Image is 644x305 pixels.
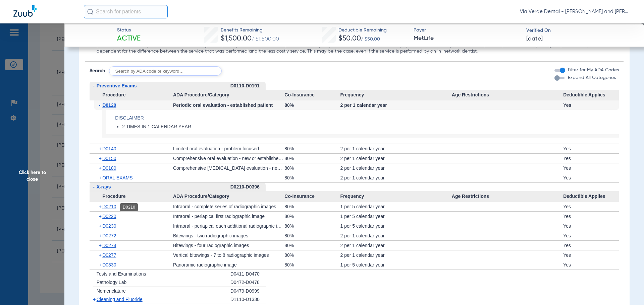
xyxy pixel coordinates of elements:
span: Preventive Exams [97,83,137,88]
span: - [99,100,103,110]
div: Yes [563,173,619,182]
span: + [99,163,103,173]
span: Pathology Lab [97,280,127,285]
span: Frequency [340,191,451,202]
div: 1 per 5 calendar year [340,202,451,211]
div: 80% [284,241,340,250]
span: + [99,154,103,163]
span: X-rays [97,184,111,189]
div: Yes [563,260,619,270]
span: Payer [414,27,521,34]
input: Search by ADA code or keyword… [109,66,222,76]
iframe: Chat Widget [610,273,644,305]
span: Search [90,68,105,74]
span: Cleaning and Fluoride [97,297,143,302]
div: Bitewings - two radiographic images [173,231,284,240]
span: D0180 [102,165,116,171]
span: Deductible Applies [563,90,619,100]
span: D0120 [102,102,116,108]
div: 2 per 1 calendar year [340,144,451,153]
div: 1 per 5 calendar year [340,212,451,221]
span: D0330 [102,262,116,268]
div: 2 per 1 calendar year [340,241,451,250]
li: 2 TIMES IN 1 CALENDAR YEAR [122,124,619,130]
div: Yes [563,100,619,110]
span: / $50.00 [361,37,380,42]
div: Yes [563,144,619,153]
div: 2 per 1 calendar year [340,173,451,182]
div: Yes [563,250,619,260]
span: D0277 [102,252,116,258]
span: Expand All Categories [568,75,616,80]
span: Deductible Applies [563,191,619,202]
div: D0210-D0396 [230,183,266,192]
span: Nomenclature [97,288,126,294]
div: 80% [284,100,340,110]
span: D0230 [102,223,116,229]
div: Yes [563,154,619,163]
div: 1 per 5 calendar year [340,221,451,231]
div: Yes [563,231,619,240]
span: D0272 [102,233,116,238]
div: D0110-D0191 [230,82,266,90]
div: 2 per 1 calendar year [340,163,451,173]
div: D0411-D0470 [230,270,266,279]
div: Intraoral - periapical each additional radiographic image [173,221,284,231]
span: MetLife [414,34,521,43]
div: Periodic oral evaluation - established patient [173,100,284,110]
span: Co-Insurance [284,90,340,100]
div: 2 per 1 calendar year [340,100,451,110]
div: Yes [563,212,619,221]
span: D0140 [102,146,116,151]
span: / $1,500.00 [252,36,279,42]
div: 80% [284,202,340,211]
span: D0274 [102,243,116,248]
div: Limited oral evaluation - problem focused [173,144,284,153]
span: Via Verde Dental - [PERSON_NAME] and [PERSON_NAME] DDS [520,8,631,15]
span: D0210 [102,204,116,209]
span: + [99,173,103,182]
span: $50.00 [338,35,361,42]
div: D0479-D0999 [230,287,266,296]
div: 1 per 5 calendar year [340,260,451,270]
div: 80% [284,163,340,173]
div: 80% [284,212,340,221]
span: - [93,83,95,88]
span: Status [117,27,141,34]
span: Procedure [90,90,173,100]
span: Co-Insurance [284,191,340,202]
div: Intraoral - periapical first radiographic image [173,212,284,221]
h4: Disclaimer [115,115,619,122]
label: Filter for My ADA Codes [567,67,619,74]
div: Yes [563,221,619,231]
div: Yes [563,202,619,211]
span: Age Restrictions [452,90,563,100]
div: D1110-D1330 [230,295,266,304]
span: Active [117,34,141,44]
span: + [99,260,103,270]
div: 2 per 1 calendar year [340,231,451,240]
input: Search for patients [84,5,168,18]
span: Verified On [526,27,633,34]
span: + [99,202,103,211]
div: 80% [284,250,340,260]
div: 80% [284,260,340,270]
span: Tests and Examinations [97,271,146,277]
div: Panoramic radiographic image [173,260,284,270]
div: D0472-D0478 [230,278,266,287]
div: 80% [284,231,340,240]
span: + [93,297,96,302]
span: + [99,231,103,240]
span: D0220 [102,214,116,219]
div: 80% [284,173,340,182]
span: Age Restrictions [452,191,563,202]
span: + [99,250,103,260]
div: 80% [284,144,340,153]
div: Comprehensive [MEDICAL_DATA] evaluation - new or established patient [173,163,284,173]
span: - [93,184,95,189]
span: [DATE] [526,35,543,43]
img: Search Icon [87,9,93,15]
div: Bitewings - four radiographic images [173,241,284,250]
span: Deductible Remaining [338,27,387,34]
span: Procedure [90,191,173,202]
